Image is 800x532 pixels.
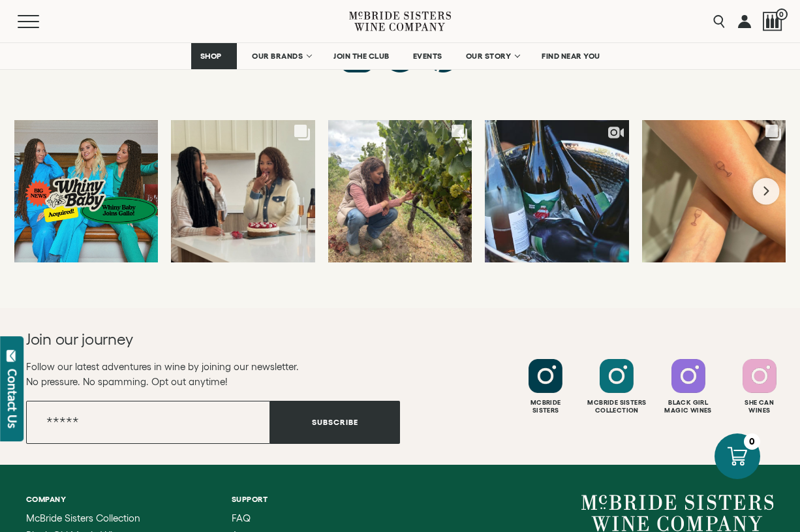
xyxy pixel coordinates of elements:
a: Birthday ink 🍷✨ My daughter and I got matching wine glass tattoos as a symb... [642,120,786,262]
a: Exciting News! Whiny Baby has been acquired by Gallo. Two years ago, we part... [14,120,158,262]
span: EVENTS [413,52,442,61]
span: FIND NEAR YOU [542,52,600,61]
span: FAQ [232,512,251,524]
span: 0 [776,8,788,20]
a: FIND NEAR YOU [533,43,609,69]
div: 0 [744,433,760,450]
button: Next slide [753,178,780,204]
span: JOIN THE CLUB [333,52,390,61]
div: She Can Wines [726,399,793,415]
div: Black Girl Magic Wines [654,399,722,415]
h2: Join our journey [26,329,363,350]
a: McBride Sisters Collection [26,513,183,524]
a: Cooking up something fun (literally!). Can’t wait to share it with you, stay ... [171,120,315,262]
a: FAQ [232,513,335,524]
a: Follow McBride Sisters on Instagram McbrideSisters [512,359,579,415]
a: It’s officially harvest season in California, and we’re out in the vines, che... [328,120,472,262]
span: McBride Sisters Collection [26,512,140,524]
a: Follow SHE CAN Wines on Instagram She CanWines [726,359,793,415]
span: OUR BRANDS [252,52,303,61]
div: Contact Us [6,369,19,428]
a: Follow Black Girl Magic Wines on Instagram Black GirlMagic Wines [654,359,722,415]
span: OUR STORY [466,52,512,61]
p: Follow our latest adventures in wine by joining our newsletter. No pressure. No spamming. Opt out... [26,359,400,389]
button: Mobile Menu Trigger [18,15,65,28]
span: SHOP [200,52,222,61]
button: Subscribe [270,401,400,444]
div: Mcbride Sisters [512,399,579,415]
a: The wine was flowing, the music was soulful, and the energy? Unmatched. Here... [485,120,628,262]
a: OUR STORY [457,43,527,69]
a: EVENTS [405,43,451,69]
a: McBride Sisters Wine Company [581,495,774,531]
a: OUR BRANDS [243,43,318,69]
a: SHOP [191,43,237,69]
div: Mcbride Sisters Collection [583,399,651,415]
a: JOIN THE CLUB [325,43,398,69]
input: Email [26,401,270,444]
a: Follow McBride Sisters Collection on Instagram Mcbride SistersCollection [583,359,651,415]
